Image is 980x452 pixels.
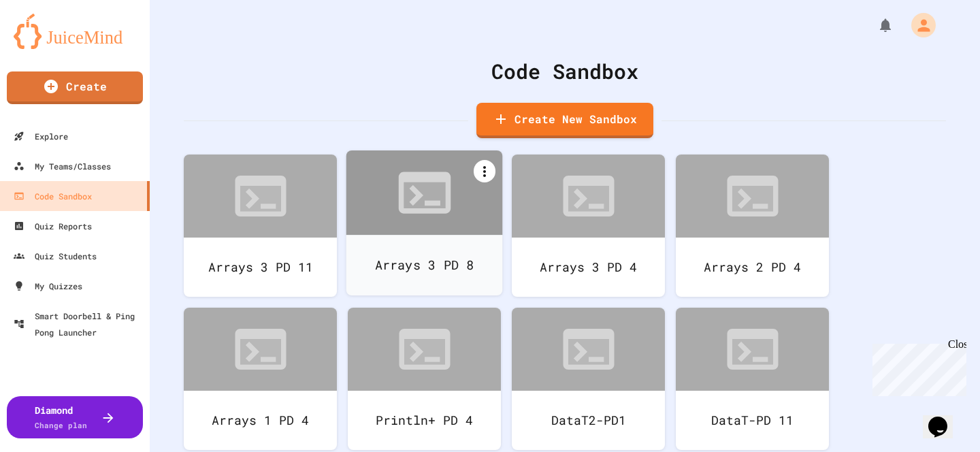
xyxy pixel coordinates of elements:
div: Chat with us now!Close [5,5,94,86]
a: DataT2-PD1 [512,308,665,450]
a: Create [7,71,143,104]
div: Arrays 1 PD 4 [184,391,337,450]
a: Arrays 2 PD 4 [676,155,829,297]
div: Smart Doorbell & Ping Pong Launcher [14,308,144,340]
div: Explore [14,128,68,144]
div: Code Sandbox [184,56,946,86]
a: Arrays 3 PD 4 [512,155,665,297]
div: DataT2-PD1 [512,391,665,450]
div: Quiz Students [14,248,97,264]
a: Arrays 3 PD 11 [184,155,337,297]
div: Code Sandbox [14,188,92,204]
button: DiamondChange plan [7,396,143,438]
a: DataT-PD 11 [676,308,829,450]
span: Change plan [35,420,87,430]
div: DataT-PD 11 [676,391,829,450]
iframe: chat widget [923,398,966,438]
div: Arrays 2 PD 4 [676,238,829,297]
div: Arrays 3 PD 8 [346,235,503,295]
img: logo-orange.svg [14,14,136,49]
a: Println+ PD 4 [348,308,501,450]
div: My Notifications [852,14,897,37]
a: Arrays 3 PD 8 [346,150,503,295]
div: My Quizzes [14,278,82,294]
div: Println+ PD 4 [348,391,501,450]
a: Arrays 1 PD 4 [184,308,337,450]
div: My Teams/Classes [14,158,111,174]
div: Arrays 3 PD 4 [512,238,665,297]
iframe: chat widget [867,338,966,396]
a: Create New Sandbox [476,103,653,138]
div: My Account [897,10,939,41]
div: Arrays 3 PD 11 [184,238,337,297]
div: Quiz Reports [14,218,92,234]
div: Diamond [35,403,87,432]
